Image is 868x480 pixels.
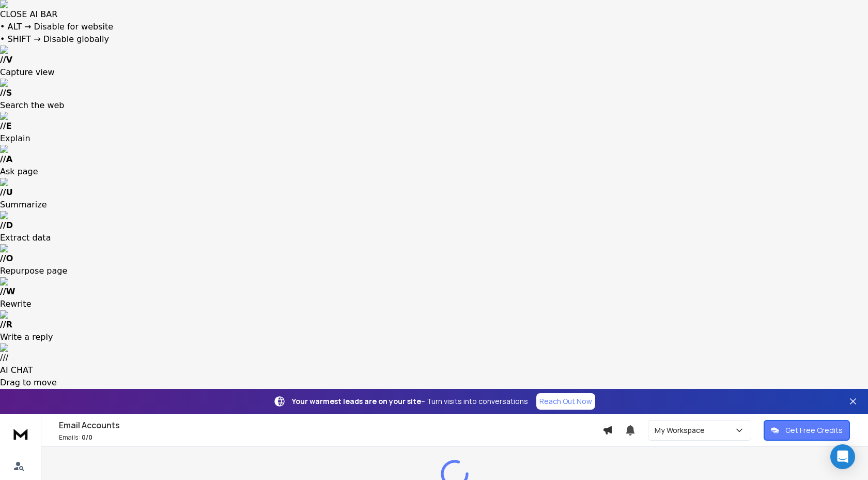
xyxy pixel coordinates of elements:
[10,424,31,443] img: logo
[292,396,421,406] strong: Your warmest leads are on your site
[764,420,850,441] button: Get Free Credits
[292,396,528,407] p: – Turn visits into conversations
[655,425,709,436] p: My Workspace
[59,419,602,431] h1: Email Accounts
[82,433,92,442] span: 0 / 0
[536,393,595,410] a: Reach Out Now
[59,433,602,442] p: Emails :
[830,444,855,469] div: Open Intercom Messenger
[539,396,592,407] p: Reach Out Now
[785,425,843,436] p: Get Free Credits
